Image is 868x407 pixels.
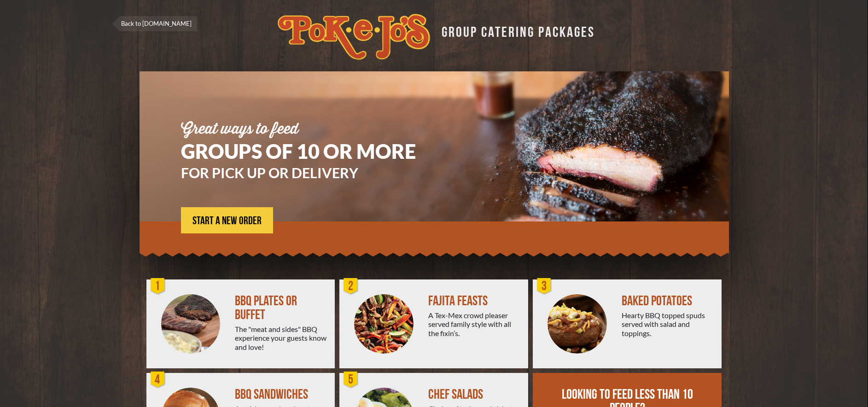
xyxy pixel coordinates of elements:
div: GROUP CATERING PACKAGES [435,21,595,39]
a: START A NEW ORDER [181,207,273,233]
h3: FOR PICK UP OR DELIVERY [181,166,443,180]
span: START A NEW ORDER [192,215,262,227]
div: FAJITA FEASTS [428,294,521,308]
img: logo.svg [278,14,430,60]
div: BBQ PLATES OR BUFFET [235,294,327,322]
div: 1 [149,277,167,296]
div: 2 [342,277,360,296]
div: 5 [342,371,360,389]
img: PEJ-Fajitas.png [354,294,414,354]
div: 4 [149,371,167,389]
img: PEJ-BBQ-Buffet.png [161,294,221,354]
div: The "meat and sides" BBQ experience your guests know and love! [235,325,327,351]
div: 3 [535,277,553,296]
div: BAKED POTATOES [622,294,714,308]
div: BBQ SANDWICHES [235,388,327,401]
a: Back to [DOMAIN_NAME] [112,16,197,31]
h1: GROUPS OF 10 OR MORE [181,141,443,161]
img: PEJ-Baked-Potato.png [548,294,607,354]
div: A Tex-Mex crowd pleaser served family style with all the fixin’s. [428,311,521,337]
div: Great ways to feed [181,122,443,137]
div: Hearty BBQ topped spuds served with salad and toppings. [622,311,714,337]
div: CHEF SALADS [428,388,521,401]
